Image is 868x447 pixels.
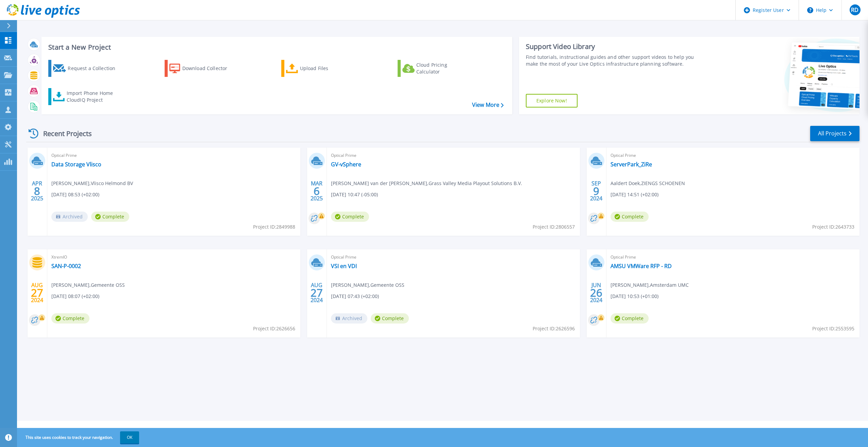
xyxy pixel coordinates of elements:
[611,180,685,187] span: Aaldert Doek , ZIENGS SCHOENEN
[331,293,379,300] span: [DATE] 07:43 (+02:00)
[120,431,139,444] button: OK
[526,42,702,51] div: Support Video Library
[331,313,367,324] span: Archived
[51,263,81,269] a: SAN-P-0002
[611,253,855,261] span: Optical Prime
[851,7,858,13] span: RD
[590,290,602,296] span: 26
[51,253,296,261] span: XtremIO
[611,281,689,289] span: [PERSON_NAME] , Amsterdam UMC
[253,223,295,231] span: Project ID: 2849988
[51,161,101,168] a: Data Storage Vlisco
[31,280,44,305] div: AUG 2024
[311,290,323,296] span: 27
[48,60,124,77] a: Request a Collection
[611,161,652,168] a: ServerPark_ZiRe
[416,62,471,75] div: Cloud Pricing Calculator
[812,325,854,332] span: Project ID: 2553595
[331,191,378,198] span: [DATE] 10:47 (-05:00)
[611,212,649,222] span: Complete
[611,263,672,269] a: AMSU VMWare RFP - RD
[371,313,409,324] span: Complete
[281,60,357,77] a: Upload Files
[810,126,859,141] a: All Projects
[611,313,649,324] span: Complete
[331,281,404,289] span: [PERSON_NAME] , Gemeente OSS
[314,188,320,194] span: 6
[331,212,369,222] span: Complete
[611,191,658,198] span: [DATE] 14:51 (+02:00)
[34,188,40,194] span: 8
[611,152,855,159] span: Optical Prime
[182,62,237,75] div: Download Collector
[533,325,575,332] span: Project ID: 2626596
[398,60,473,77] a: Cloud Pricing Calculator
[331,180,522,187] span: [PERSON_NAME] van der [PERSON_NAME] , Grass Valley Media Playout Solutions B.V.
[310,179,323,203] div: MAR 2025
[533,223,575,231] span: Project ID: 2806557
[51,180,133,187] span: [PERSON_NAME] , Vlisco Helmond BV
[51,281,125,289] span: [PERSON_NAME] , Gemeente OSS
[19,431,139,444] span: This site uses cookies to track your navigation.
[26,125,101,142] div: Recent Projects
[68,62,122,75] div: Request a Collection
[31,290,43,296] span: 27
[331,263,357,269] a: VSI en VDI
[51,152,296,159] span: Optical Prime
[310,280,323,305] div: AUG 2024
[31,179,44,203] div: APR 2025
[91,212,129,222] span: Complete
[590,179,603,203] div: SEP 2024
[51,212,88,222] span: Archived
[611,293,658,300] span: [DATE] 10:53 (+01:00)
[253,325,295,332] span: Project ID: 2626656
[812,223,854,231] span: Project ID: 2643733
[331,161,361,168] a: GV-vSphere
[331,253,576,261] span: Optical Prime
[300,62,354,75] div: Upload Files
[51,191,99,198] span: [DATE] 08:53 (+02:00)
[165,60,240,77] a: Download Collector
[67,90,120,103] div: Import Phone Home CloudIQ Project
[48,44,503,51] h3: Start a New Project
[472,102,504,108] a: View More
[51,293,99,300] span: [DATE] 08:07 (+02:00)
[331,152,576,159] span: Optical Prime
[51,313,89,324] span: Complete
[590,280,603,305] div: JUN 2024
[593,188,599,194] span: 9
[526,54,702,67] div: Find tutorials, instructional guides and other support videos to help you make the most of your L...
[526,94,578,107] a: Explore Now!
